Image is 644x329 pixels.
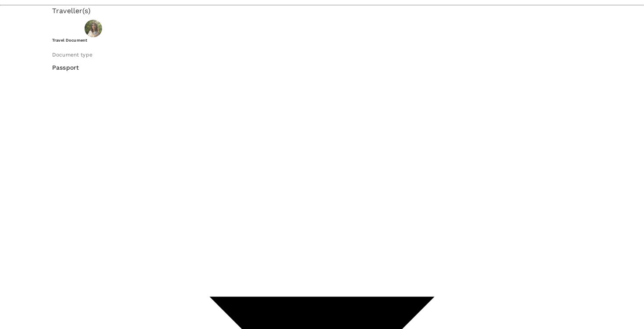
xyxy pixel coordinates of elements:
[106,23,188,34] p: Allysa [PERSON_NAME]
[52,6,592,16] p: Traveller(s)
[52,52,92,58] span: Document type
[52,63,592,72] p: Passport
[52,37,592,43] h6: Travel Document
[85,20,102,37] img: avatar-68d63b1a4886c.jpeg
[52,24,81,33] p: Traveller 1 :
